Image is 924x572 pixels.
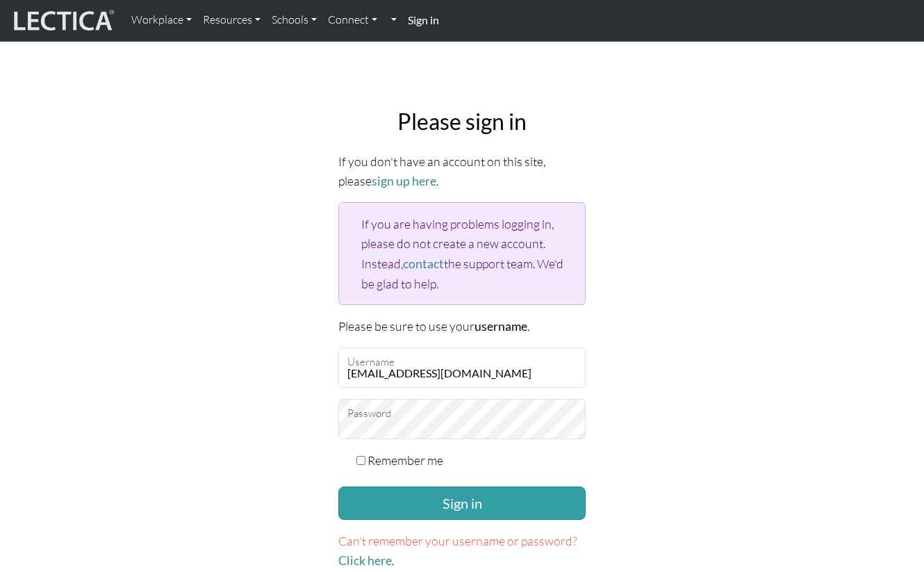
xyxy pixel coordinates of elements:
a: Schools [266,6,322,35]
a: Resources [197,6,266,35]
div: If you are having problems logging in, please do not create a new account. Instead, the support t... [338,202,586,305]
a: Workplace [126,6,197,35]
strong: Sign in [408,13,439,26]
button: Sign in [338,487,586,520]
h2: Please sign in [338,108,586,135]
strong: username [475,319,527,334]
p: . [338,531,586,571]
a: Connect [322,6,383,35]
p: Please be sure to use your . [338,316,586,336]
a: sign up here [372,174,436,188]
p: If you don't have an account on this site, please . [338,152,586,191]
input: Username [338,348,586,388]
img: lecticalive [10,8,115,34]
label: Remember me [368,450,443,470]
span: Can't remember your username or password? [338,533,577,548]
a: contact [403,256,444,271]
a: Click here [338,553,392,568]
a: Sign in [402,6,445,35]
